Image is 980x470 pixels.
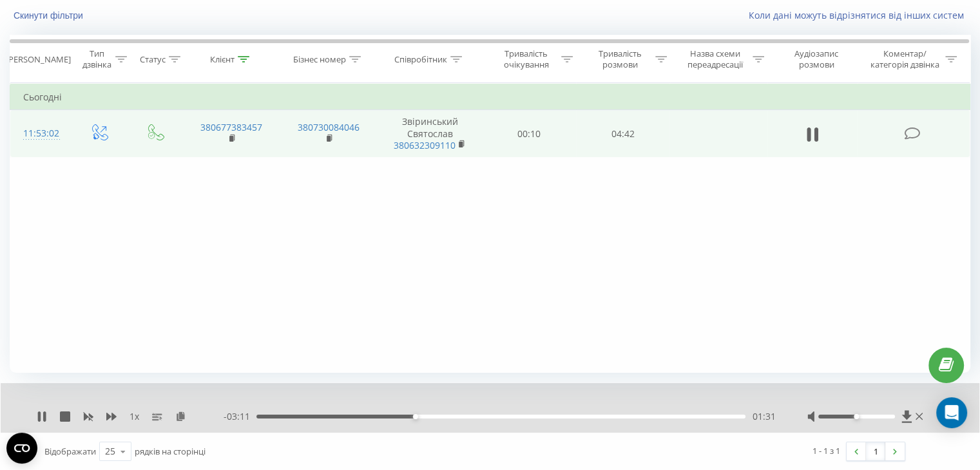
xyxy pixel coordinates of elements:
a: 1 [866,442,885,460]
td: Сьогодні [10,84,970,110]
div: Accessibility label [413,414,418,419]
div: Клієнт [210,54,235,65]
td: 04:42 [576,110,669,158]
div: Співробітник [394,54,447,65]
div: Статус [140,54,166,65]
button: Open CMP widget [6,433,37,464]
div: [PERSON_NAME] [6,54,71,65]
td: Звіринський Святослав [378,110,483,158]
td: 00:10 [483,110,576,158]
a: Коли дані можуть відрізнятися вiд інших систем [749,9,970,21]
div: Тривалість очікування [494,48,559,70]
span: 1 x [130,410,139,423]
button: Скинути фільтри [10,10,90,21]
span: 01:31 [752,410,775,423]
div: Тип дзвінка [81,48,111,70]
div: Бізнес номер [293,54,346,65]
span: Відображати [44,446,96,457]
span: рядків на сторінці [135,446,206,457]
a: 380632309110 [394,139,456,151]
div: Accessibility label [854,414,859,419]
div: Тривалість розмови [588,48,652,70]
a: 380677383457 [200,121,262,133]
div: 25 [105,445,115,458]
div: Open Intercom Messenger [936,397,967,428]
span: - 03:11 [224,410,256,423]
div: 1 - 1 з 1 [812,444,840,457]
div: Коментар/категорія дзвінка [867,48,942,70]
div: Назва схеми переадресації [682,48,749,70]
a: 380730084046 [298,121,360,133]
div: Аудіозапис розмови [779,48,854,70]
div: 11:53:02 [23,121,57,146]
